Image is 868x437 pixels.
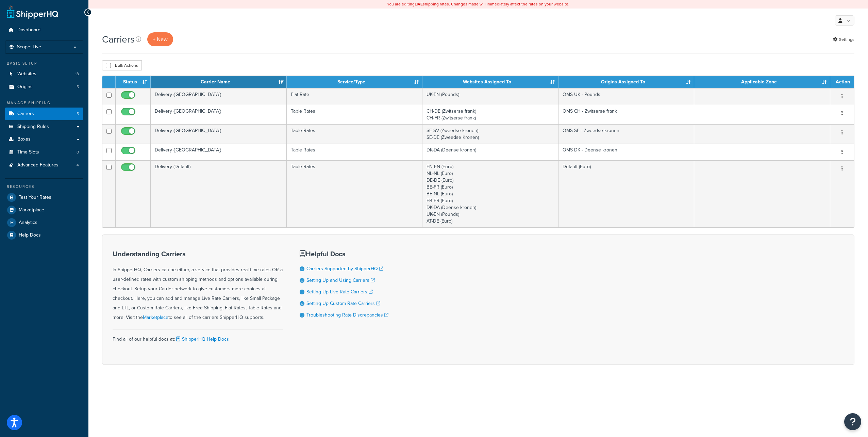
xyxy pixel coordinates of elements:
[830,76,854,88] th: Action
[5,204,83,216] a: Marketplace
[151,88,287,105] td: Delivery ([GEOGRAPHIC_DATA])
[5,191,83,204] a: Test Your Rates
[17,44,41,50] span: Scope: Live
[77,84,79,90] span: 5
[5,61,83,66] div: Basic Setup
[151,144,287,160] td: Delivery ([GEOGRAPHIC_DATA])
[5,133,83,146] a: Boxes
[422,160,558,227] td: EN-EN (Euro) NL-NL (Euro) DE-DE (Euro) BE-FR (Euro) BE-NL (Euro) FR-FR (Euro) DK-DA (Deense krone...
[415,1,423,7] b: LIVE
[77,111,79,117] span: 5
[5,108,83,120] a: Carriers 5
[5,24,83,36] a: Dashboard
[287,88,423,105] td: Flat Rate
[5,68,83,80] a: Websites 13
[422,88,558,105] td: UK-EN (Pounds)
[151,105,287,124] td: Delivery ([GEOGRAPHIC_DATA])
[19,232,41,238] span: Help Docs
[17,27,40,33] span: Dashboard
[422,124,558,144] td: SE-SV (Zweedse kronen) SE-DE (Zweedse Kronen)
[5,81,83,93] a: Origins 5
[5,184,83,190] div: Resources
[5,100,83,106] div: Manage Shipping
[844,413,861,430] button: Open Resource Center
[17,136,31,142] span: Boxes
[151,124,287,144] td: Delivery ([GEOGRAPHIC_DATA])
[833,35,854,44] a: Settings
[17,162,59,168] span: Advanced Features
[5,68,83,80] li: Websites
[102,60,142,70] button: Bulk Actions
[151,160,287,227] td: Delivery (Default)
[77,149,79,155] span: 0
[306,311,388,319] a: Troubleshooting Rate Discrepancies
[287,144,423,160] td: Table Rates
[113,250,283,322] div: In ShipperHQ, Carriers can be either, a service that provides real-time rates OR a user-defined r...
[5,216,83,229] a: Analytics
[17,111,34,117] span: Carriers
[102,33,135,46] h1: Carriers
[147,32,173,46] button: + New
[287,76,423,88] th: Service/Type: activate to sort column ascending
[5,159,83,172] a: Advanced Features 4
[5,229,83,241] a: Help Docs
[17,84,33,90] span: Origins
[17,124,49,130] span: Shipping Rules
[306,300,380,307] a: Setting Up Custom Rate Carriers
[558,124,695,144] td: OMS SE - Zweedse kronen
[306,265,383,272] a: Carriers Supported by ShipperHQ
[113,250,283,258] h3: Understanding Carriers
[306,288,373,295] a: Setting Up Live Rate Carriers
[422,105,558,124] td: CH-DE (Zwitserse frank) CH-FR (Zwitserse frank)
[287,105,423,124] td: Table Rates
[287,160,423,227] td: Table Rates
[75,71,79,77] span: 13
[7,5,58,19] a: ShipperHQ Home
[558,144,695,160] td: OMS DK - Deense kronen
[19,195,51,200] span: Test Your Rates
[113,329,283,344] div: Find all of our helpful docs at:
[19,220,37,226] span: Analytics
[116,76,151,88] th: Status: activate to sort column ascending
[300,250,388,258] h3: Helpful Docs
[422,76,558,88] th: Websites Assigned To: activate to sort column ascending
[5,81,83,93] li: Origins
[558,76,695,88] th: Origins Assigned To: activate to sort column ascending
[422,144,558,160] td: DK-DA (Deense kronen)
[287,124,423,144] td: Table Rates
[5,108,83,120] li: Carriers
[5,120,83,133] a: Shipping Rules
[558,88,695,105] td: OMS UK - Pounds
[694,76,830,88] th: Applicable Zone: activate to sort column ascending
[5,159,83,172] li: Advanced Features
[5,146,83,159] li: Time Slots
[143,314,168,321] a: Marketplace
[151,76,287,88] th: Carrier Name: activate to sort column ascending
[77,162,79,168] span: 4
[5,146,83,159] a: Time Slots 0
[17,71,36,77] span: Websites
[558,105,695,124] td: OMS CH - Zwitserse frank
[19,207,44,213] span: Marketplace
[17,149,39,155] span: Time Slots
[558,160,695,227] td: Default (Euro)
[306,277,375,284] a: Setting Up and Using Carriers
[175,336,229,343] a: ShipperHQ Help Docs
